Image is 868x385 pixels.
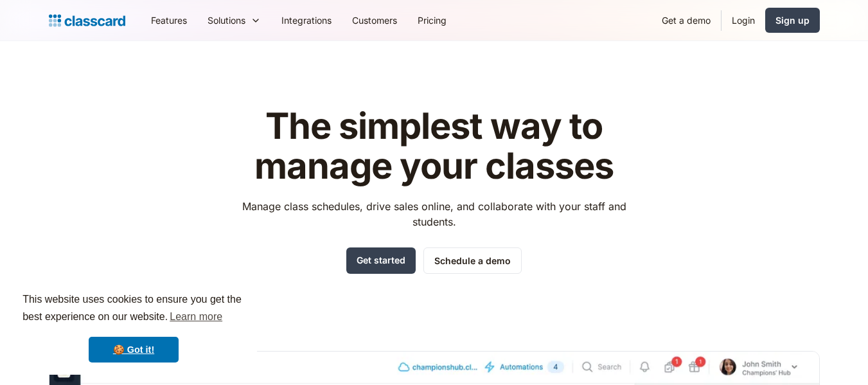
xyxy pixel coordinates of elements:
span: This website uses cookies to ensure you get the best experience on our website. [22,292,245,327]
a: Pricing [407,6,457,35]
a: dismiss cookie message [89,337,179,363]
div: cookieconsent [10,280,257,375]
a: Customers [342,6,407,35]
a: learn more about cookies [168,307,224,327]
a: Schedule a demo [423,247,522,274]
a: Integrations [271,6,342,35]
a: Get started [346,247,416,274]
div: Solutions [197,6,271,35]
a: Get a demo [651,6,721,35]
a: home [49,12,125,30]
div: Sign up [775,13,810,27]
a: Sign up [765,8,820,33]
a: Features [141,6,197,35]
a: Login [722,6,765,35]
p: Manage class schedules, drive sales online, and collaborate with your staff and students. [230,199,638,229]
h1: The simplest way to manage your classes [230,107,638,186]
div: Solutions [208,13,245,27]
